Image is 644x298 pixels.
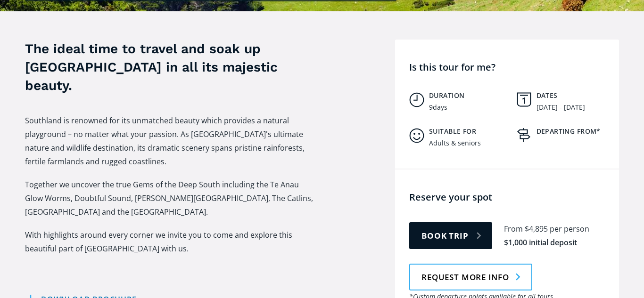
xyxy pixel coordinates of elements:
div: $1,000 [504,237,527,248]
div: 9 [429,104,433,112]
h5: Duration [429,91,507,100]
a: Request more info [409,264,532,290]
div: per person [550,224,589,234]
h5: Dates [537,91,615,100]
p: Southland is renowned for its unmatched beauty which provides a natural playground – no matter wh... [25,114,317,169]
div: From [504,224,523,234]
h4: Reserve your spot [409,191,614,203]
div: [DATE] - [DATE] [537,104,585,112]
h5: Suitable for [429,127,507,136]
h5: Departing from* [537,127,615,136]
h3: The ideal time to travel and soak up [GEOGRAPHIC_DATA] in all its majestic beauty. [25,40,317,95]
h4: Is this tour for me? [409,61,614,73]
a: Book trip [409,222,492,249]
p: With highlights around every corner we invite you to come and explore this beautiful part of [GEO... [25,228,317,256]
p: ‍ [25,265,317,279]
div: $4,895 [525,224,548,234]
p: Together we uncover the true Gems of the Deep South including the Te Anau Glow Worms, Doubtful So... [25,178,317,219]
div: initial deposit [529,237,577,248]
div: days [433,104,447,112]
div: Adults & seniors [429,139,481,147]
